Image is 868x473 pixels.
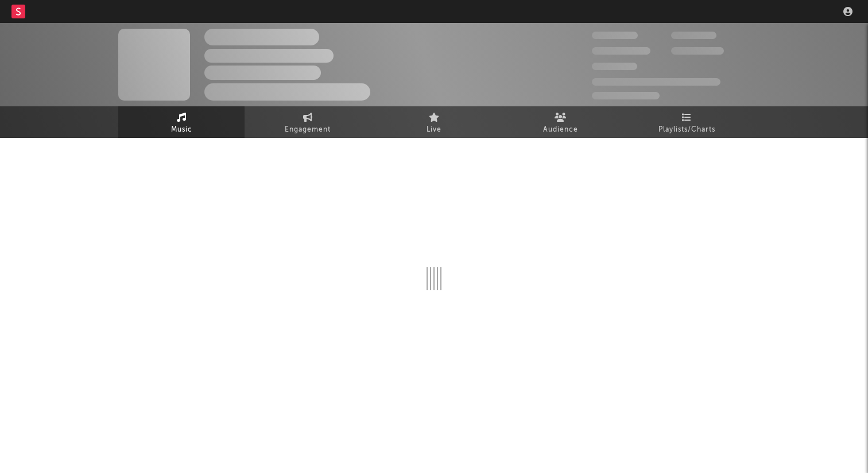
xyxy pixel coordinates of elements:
[592,92,660,99] span: Jump Score: 85.0
[658,123,715,137] span: Playlists/Charts
[623,106,750,138] a: Playlists/Charts
[592,47,650,55] span: 50,000,000
[497,106,623,138] a: Audience
[118,106,245,138] a: Music
[592,32,638,39] span: 300,000
[543,123,578,137] span: Audience
[592,78,720,86] span: 50,000,000 Monthly Listeners
[371,106,497,138] a: Live
[245,106,371,138] a: Engagement
[285,123,331,137] span: Engagement
[671,32,716,39] span: 100,000
[671,47,724,55] span: 1,000,000
[427,123,441,137] span: Live
[171,123,192,137] span: Music
[592,63,637,70] span: 100,000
